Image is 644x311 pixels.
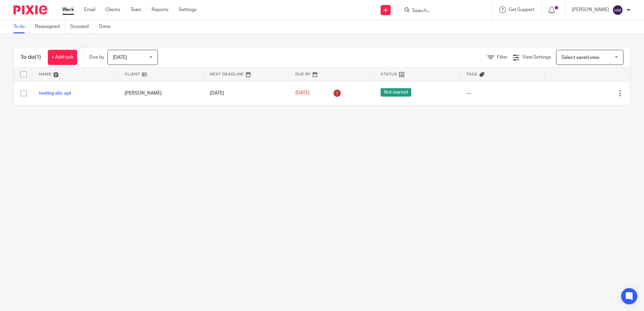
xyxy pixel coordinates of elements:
a: Reassigned [35,20,65,33]
a: Team [130,6,141,13]
p: Due by [89,54,104,61]
span: (1) [35,55,41,60]
h1: To do [21,54,41,61]
a: To do [13,20,30,33]
div: --- [466,90,538,97]
p: [PERSON_NAME] [572,6,609,13]
a: Clients [105,6,120,13]
span: Get Support [509,7,535,12]
a: + Add task [48,50,77,65]
a: Settings [179,6,196,13]
img: Pixie [13,5,47,14]
input: Search [411,8,472,14]
a: Done [99,20,116,33]
a: testing abc apt [39,91,71,96]
td: [DATE] [203,81,289,105]
a: Reports [152,6,168,13]
span: Not started [381,88,411,97]
a: Email [84,6,95,13]
span: Filter [497,55,508,60]
a: Snoozed [70,20,94,33]
span: Tags [466,72,478,76]
span: Select saved view [561,55,599,60]
td: [PERSON_NAME] [118,81,203,105]
span: [DATE] [295,91,310,96]
span: [DATE] [113,55,127,60]
span: View Settings [522,55,551,60]
img: svg%3E [612,5,623,15]
a: Work [62,6,74,13]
